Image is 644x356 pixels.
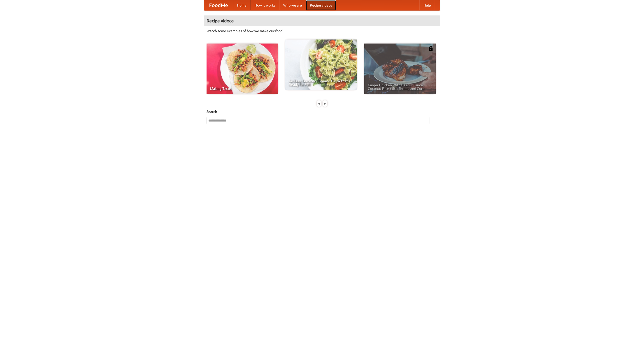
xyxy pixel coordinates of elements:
a: Home [233,0,251,10]
a: FoodMe [204,0,233,10]
h5: Search [207,109,437,114]
img: 483408.png [428,46,433,51]
a: Help [419,0,435,10]
a: Who we are [279,0,306,10]
a: How it works [251,0,279,10]
h4: Recipe videos [204,16,440,26]
a: An Easy, Summery Tomato Pasta That's Ready for Fall [285,39,357,90]
div: « [317,100,321,107]
a: Recipe videos [306,0,336,10]
a: Making Tacos [207,44,278,94]
span: An Easy, Summery Tomato Pasta That's Ready for Fall [289,79,353,86]
p: Watch some examples of how we make our food! [207,28,437,33]
span: Making Tacos [210,87,274,90]
div: » [323,100,327,107]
